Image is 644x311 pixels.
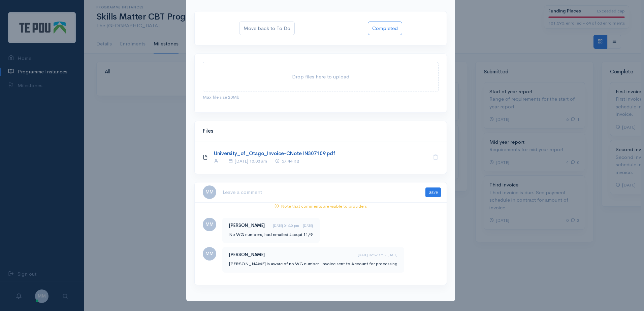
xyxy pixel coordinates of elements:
[229,252,350,257] h5: [PERSON_NAME]
[191,203,451,210] div: Note that comments are visible to providers
[203,128,439,134] h4: Files
[229,223,265,228] h5: [PERSON_NAME]
[203,92,439,101] div: Max file size 20Mb
[292,73,349,80] span: Drop files here to upload
[239,22,295,35] button: Move back to To Do
[425,187,441,197] button: Save
[203,185,216,199] span: MM
[358,252,397,257] time: [DATE] 09:37 am - [DATE]
[368,22,402,35] button: Completed
[203,218,216,231] span: MM
[203,247,216,261] span: MM
[229,231,313,238] p: No WG numbers, had emailed Jacqui 11/9
[273,223,313,228] time: [DATE] 01:30 pm - [DATE]
[267,158,299,165] div: 57.44 KB
[229,261,397,267] p: [PERSON_NAME] is aware of no WG number. Invoice sent to Account for processing
[214,150,335,157] a: University_of_Otago_Invoice-CNote IN307109.pdf
[220,158,267,165] div: [DATE] 10:03 am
